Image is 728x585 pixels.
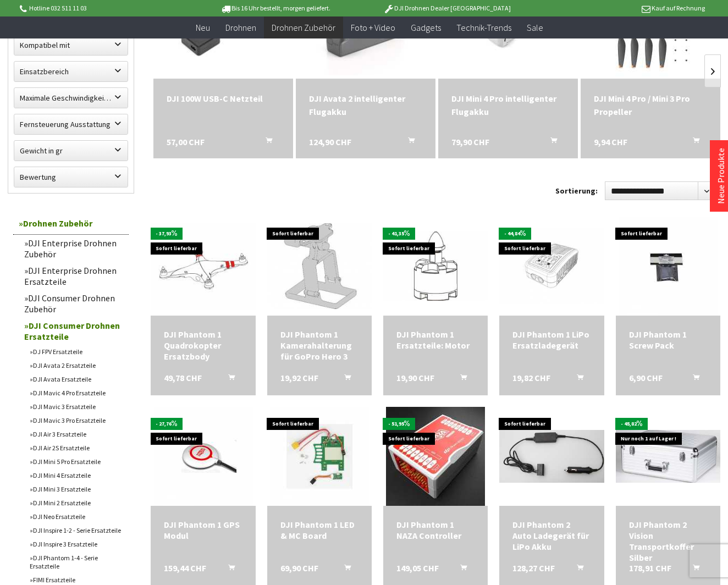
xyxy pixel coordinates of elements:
span: 9,94 CHF [594,135,627,148]
a: DJI Mavic 3 Pro Ersatzteile [24,413,129,427]
button: In den Warenkorb [331,372,357,387]
a: DJI Phantom 1 GPS Modul 159,44 CHF In den Warenkorb [164,519,242,541]
a: DJI Mini 4 Pro / Mini 3 Pro Propeller 9,94 CHF In den Warenkorb [594,92,707,118]
a: DJI Avata 2 intelligenter Flugakku 124,90 CHF In den Warenkorb [309,92,422,118]
a: DJI Phantom 1 Kamerahalterung für GoPro Hero 3 19,92 CHF In den Warenkorb [280,329,359,362]
button: In den Warenkorb [537,135,564,150]
button: In den Warenkorb [564,372,590,387]
span: Neu [196,22,210,33]
div: DJI Phantom 2 Auto Ladegerät für LiPo Akku [512,519,591,552]
a: DJI 100W USB-C Netzteil 57,00 CHF In den Warenkorb [167,92,280,105]
span: 19,82 CHF [512,372,550,383]
a: DJI Phantom 1 LED & MC Board 69,90 CHF In den Warenkorb [280,519,359,541]
div: DJI Phantom 1 LED & MC Board [280,519,359,541]
a: DJ FPV Ersatzteile [24,345,129,358]
div: DJI Mini 4 Pro intelligenter Flugakku [451,92,565,118]
p: Bis 16 Uhr bestellt, morgen geliefert. [189,2,361,15]
span: 124,90 CHF [309,135,351,148]
button: In den Warenkorb [447,562,473,577]
label: Fernsteuerung Ausstattung [14,114,128,134]
label: Bewertung [14,167,128,187]
span: 19,92 CHF [280,372,318,383]
a: Drohnen Zubehör [13,212,129,235]
button: In den Warenkorb [680,135,706,150]
div: DJI Phantom 1 Kamerahalterung für GoPro Hero 3 [280,329,359,362]
div: DJI Mini 4 Pro / Mini 3 Pro Propeller [594,92,707,118]
img: DJI Phantom 1 LiPo Ersatzladegerät [499,228,604,304]
button: In den Warenkorb [252,135,279,150]
label: Gewicht in gr [14,141,128,161]
a: DJI Air 3 Ersatzteile [24,427,129,441]
a: DJI Enterprise Drohnen Ersatzteile [19,262,129,290]
a: Technik-Trends [449,16,519,39]
span: Gadgets [411,22,441,33]
img: DJI Phantom 2 Auto Ladegerät für LiPo Akku [499,430,604,483]
label: Maximale Geschwindigkeit in km/h [14,88,128,108]
a: DJI Phantom 1 Quadrokopter Ersatzbody 49,78 CHF In den Warenkorb [164,329,242,362]
span: Drohnen Zubehör [272,22,335,33]
a: DJI Mavic 3 Ersatzteile [24,400,129,413]
button: In den Warenkorb [331,562,357,577]
div: DJI Phantom 1 NAZA Controller [396,519,475,541]
a: DJI Consumer Drohnen Zubehör [19,290,129,317]
img: DJI Phantom 1 Quadrokopter Ersatzbody [151,223,255,310]
a: DJI Phantom 1-4 - Serie Ersatzteile [24,551,129,573]
div: DJI Phantom 1 Screw Pack [629,329,707,351]
span: Foto + Video [351,22,395,33]
span: 79,90 CHF [451,135,489,148]
a: DJI Avata 2 Ersatzteile [24,358,129,372]
a: DJI Mini 4 Ersatzteile [24,468,129,482]
a: DJI Phantom 1 Ersatzteile: Motor 19,90 CHF In den Warenkorb [396,329,475,351]
a: Sale [519,16,551,39]
a: DJI Phantom 1 LiPo Ersatzladegerät 19,82 CHF In den Warenkorb [512,329,591,351]
button: In den Warenkorb [215,562,241,577]
a: DJI Phantom 1 NAZA Controller 149,05 CHF In den Warenkorb [396,519,475,541]
a: DJI Mini 3 Ersatzteile [24,482,129,496]
span: 69,90 CHF [280,562,318,573]
img: DJI Phantom 2 Vision Transportkoffer Silber [616,430,720,483]
p: Kauf auf Rechnung [533,2,704,15]
a: DJI Consumer Drohnen Ersatzteile [19,317,129,345]
span: Sale [527,22,543,33]
div: DJI Phantom 1 Quadrokopter Ersatzbody [164,329,242,362]
a: Neu [188,16,218,39]
a: DJI Neo Ersatzteile [24,510,129,523]
a: DJI Inspire 3 Ersatzteile [24,537,129,551]
a: Gadgets [403,16,449,39]
img: DJI Phantom 1 GPS Modul [154,407,253,506]
button: In den Warenkorb [447,372,473,387]
p: Hotline 032 511 11 03 [18,2,189,15]
span: 149,05 CHF [396,562,439,573]
a: Foto + Video [343,16,403,39]
img: DJI Phantom 1 Kamerahalterung für GoPro Hero 3 [267,223,372,309]
a: DJI Mini 4 Pro intelligenter Flugakku 79,90 CHF In den Warenkorb [451,92,565,118]
label: Kompatibel mit [14,35,128,55]
div: DJI Phantom 1 Ersatzteile: Motor [396,329,475,351]
span: 19,90 CHF [396,372,434,383]
a: DJI Phantom 2 Vision Transportkoffer Silber 178,91 CHF In den Warenkorb [629,519,707,563]
img: DJI Phantom 1 LED & MC Board [270,407,369,506]
span: 128,27 CHF [512,562,555,573]
span: 57,00 CHF [167,135,205,148]
span: Drohnen [225,22,256,33]
button: In den Warenkorb [395,135,421,150]
a: Drohnen Zubehör [264,16,343,39]
a: DJI Mavic 4 Pro Ersatzteile [24,386,129,400]
label: Sortierung: [555,182,598,200]
span: 159,44 CHF [164,562,206,573]
div: DJI Avata 2 intelligenter Flugakku [309,92,422,118]
a: Drohnen [218,16,264,39]
a: DJI Inspire 1-2 - Serie Ersatzteile [24,523,129,537]
img: DJI Phantom 1 Screw Pack [619,217,718,316]
a: Neue Produkte [715,148,726,204]
a: DJI Phantom 2 Auto Ladegerät für LiPo Akku 128,27 CHF In den Warenkorb [512,519,591,552]
a: DJI Mini 2 Ersatzteile [24,496,129,510]
span: 6,90 CHF [629,372,663,383]
button: In den Warenkorb [564,562,590,577]
button: In den Warenkorb [215,372,241,387]
span: 178,91 CHF [629,562,671,573]
label: Einsatzbereich [14,62,128,81]
img: DJI Phantom 1 Ersatzteile: Motor [383,231,488,301]
button: In den Warenkorb [680,562,706,577]
button: In den Warenkorb [680,372,706,387]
